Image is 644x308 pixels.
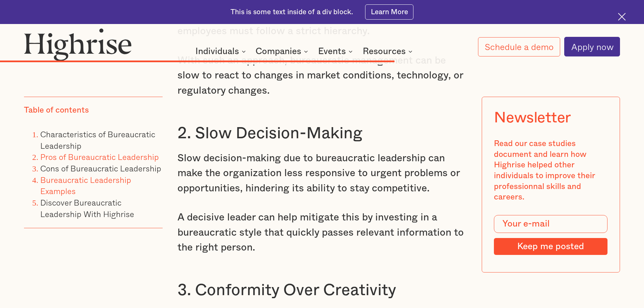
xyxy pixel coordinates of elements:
div: This is some text inside of a div block. [231,7,353,17]
h3: 2. Slow Decision-Making [177,123,467,144]
a: Learn More [365,4,413,20]
input: Keep me posted [494,238,607,255]
div: Individuals [195,47,248,55]
a: Characteristics of Bureaucratic Leadership [40,128,155,152]
div: Companies [256,47,301,55]
div: Individuals [195,47,239,55]
img: Cross icon [618,13,626,21]
div: Events [318,47,346,55]
div: Companies [256,47,310,55]
p: A decisive leader can help mitigate this by investing in a bureaucratic style that quickly passes... [177,210,467,255]
form: Modal Form [494,215,607,255]
input: Your e-mail [494,215,607,233]
a: Schedule a demo [478,37,560,56]
div: Newsletter [494,109,571,126]
div: Read our case studies document and learn how Highrise helped other individuals to improve their p... [494,139,607,203]
div: Resources [363,47,414,55]
a: Pros of Bureaucratic Leadership [40,150,159,163]
div: Resources [363,47,406,55]
a: Bureaucratic Leadership Examples [40,173,131,197]
p: With such an approach, bureaucratic management can be slow to react to changes in market conditio... [177,53,467,98]
p: Slow decision-making due to bureaucratic leadership can make the organization less responsive to ... [177,151,467,196]
h3: 3. Conformity Over Creativity [177,280,467,301]
div: Events [318,47,355,55]
a: Cons of Bureaucratic Leadership [40,162,161,174]
a: Discover Bureaucratic Leadership With Highrise [40,196,134,220]
img: Highrise logo [24,28,132,61]
a: Apply now [564,37,620,56]
div: Table of contents [24,105,89,116]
